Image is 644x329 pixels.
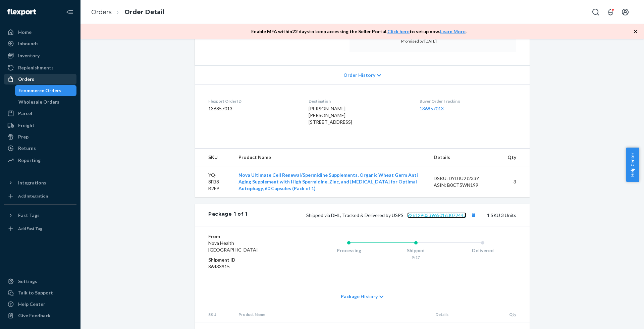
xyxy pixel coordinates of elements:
[4,310,76,321] button: Give Feedback
[4,50,76,61] a: Inventory
[86,2,170,22] ol: breadcrumbs
[315,247,382,254] div: Processing
[4,177,76,188] button: Integrations
[18,99,59,105] div: Wholesale Orders
[18,289,53,296] div: Talk to Support
[18,110,32,117] div: Parcel
[4,131,76,142] a: Prep
[382,247,449,254] div: Shipped
[4,191,76,202] a: Add Integration
[18,145,36,152] div: Returns
[504,306,530,323] th: Qty
[420,98,516,104] dt: Buyer Order Tracking
[248,211,516,219] div: 1 SKU 3 Units
[18,133,29,140] div: Prep
[502,149,530,166] th: Qty
[4,74,76,85] a: Orders
[18,122,35,129] div: Freight
[208,211,248,219] div: Package 1 of 1
[341,293,378,300] span: Package History
[4,62,76,73] a: Replenishments
[208,257,288,263] dt: Shipment ID
[18,40,39,47] div: Inbounds
[208,233,288,240] dt: From
[208,263,288,270] dd: 86433915
[502,166,530,198] td: 3
[4,287,76,298] a: Talk to Support
[4,27,76,38] a: Home
[18,312,51,319] div: Give Feedback
[15,97,77,107] a: Wholesale Orders
[18,301,45,308] div: Help Center
[430,306,504,323] th: Details
[15,85,77,96] a: Ecommerce Orders
[233,306,430,323] th: Product Name
[208,98,298,104] dt: Flexport Order ID
[208,105,298,112] dd: 136857013
[124,8,164,16] a: Order Detail
[63,5,76,19] button: Close Navigation
[18,226,42,231] div: Add Fast Tag
[18,157,41,164] div: Reporting
[401,38,465,44] p: Promised by [DATE]
[4,276,76,287] a: Settings
[18,52,40,59] div: Inventory
[604,5,617,19] button: Open notifications
[18,29,32,36] div: Home
[18,64,54,71] div: Replenishments
[251,28,467,35] p: Enable MFA within 22 days to keep accessing the Seller Portal. to setup now. .
[428,149,502,166] th: Details
[233,149,429,166] th: Product Name
[4,38,76,49] a: Inbounds
[440,29,466,34] a: Learn More
[4,143,76,154] a: Returns
[407,212,466,218] a: 9261290339650163072442
[343,72,375,78] span: Order History
[309,98,409,104] dt: Destination
[18,212,40,219] div: Fast Tags
[91,8,112,16] a: Orders
[208,240,258,253] span: Nova Health [GEOGRAPHIC_DATA]
[4,223,76,234] a: Add Fast Tag
[4,108,76,119] a: Parcel
[18,87,61,94] div: Ecommerce Orders
[4,210,76,221] button: Fast Tags
[7,9,36,15] img: Flexport logo
[469,211,478,219] button: Copy tracking number
[420,106,444,111] a: 136857013
[382,255,449,260] div: 9/17
[434,182,497,188] div: ASIN: B0CT5WN199
[195,149,233,166] th: SKU
[18,278,37,285] div: Settings
[238,172,418,191] a: Nova Ultimate Cell Renewal/Spermidine Supplements, Organic Wheat Germ Anti Aging Supplement with ...
[306,212,478,218] span: Shipped via DHL, Tracked & Delivered by USPS
[434,175,497,182] div: DSKU: DYDJU2J233Y
[619,5,632,19] button: Open account menu
[387,29,410,34] a: Click here
[195,306,233,323] th: SKU
[195,166,233,198] td: YQ-8FB8-B2FP
[4,155,76,166] a: Reporting
[18,179,46,186] div: Integrations
[4,120,76,131] a: Freight
[18,76,34,83] div: Orders
[449,247,516,254] div: Delivered
[4,299,76,310] a: Help Center
[309,106,352,125] span: [PERSON_NAME] [PERSON_NAME] [STREET_ADDRESS]
[589,5,602,19] button: Open Search Box
[626,148,639,182] button: Help Center
[18,193,48,199] div: Add Integration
